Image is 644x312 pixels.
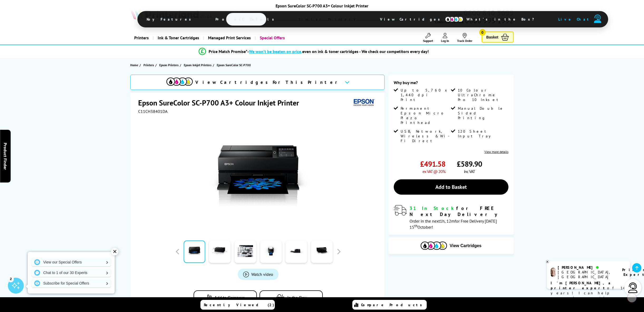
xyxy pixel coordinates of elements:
[484,150,508,154] a: View more details
[206,124,310,228] img: Epson SureColor SC-P700
[143,62,154,68] span: Printers
[479,29,486,36] span: 0
[3,142,8,170] span: Product Finder
[414,223,417,228] sup: th
[464,169,475,174] span: inc VAT
[208,13,285,26] span: Product Details
[420,159,445,169] span: £491.58
[217,62,251,68] span: Epson SureColor SC-P700
[166,78,193,86] img: View Cartridges
[482,31,514,43] a: Basket 0
[423,39,433,43] span: Support
[159,62,180,68] a: Epson Printers
[445,16,463,22] img: cmyk-icon.svg
[138,109,167,114] span: C11CH38401DA
[291,13,366,26] span: Similar Printers
[394,205,508,229] div: modal_delivery
[143,62,155,68] a: Printers
[558,265,616,270] div: [PERSON_NAME]
[195,79,340,85] span: View Cartridges For This Printer
[422,169,445,174] span: ex VAT @ 20%
[441,33,449,43] a: Log In
[410,205,456,211] span: 31 In Stock
[32,258,111,266] a: View our Special Offers
[457,159,482,169] span: £589.90
[209,49,247,54] span: Price Match Promise*
[247,49,429,54] div: - even on ink & toner cartridges - We check our competitors every day!
[551,268,556,277] img: ashley-livechat.png
[238,269,278,280] a: Product_All_Videos
[251,272,273,277] span: Watch video
[628,282,638,293] img: user-headset-light.svg
[138,98,304,108] h1: Epson SureColor SC-P700 A3+ Colour Inkjet Printer
[32,279,111,287] a: Subscribe for Special Offers
[421,242,447,250] img: Cartridges
[352,300,427,310] a: Compare Products
[153,31,203,45] a: Ink & Toner Cartridges
[410,218,497,230] span: Order in the next for Free Delivery [DATE] 15 October!
[401,106,450,125] span: Permanent Epson Micro Piezo Printhead
[255,31,289,45] a: Special Offers
[217,62,252,68] a: Epson SureColor SC-P700
[184,62,213,68] a: Epson Inkjet Printers
[130,62,138,68] span: Home
[200,300,275,310] a: Recently Viewed (2)
[401,88,450,102] span: Up to 5,760 x 1,440 dpi Print
[394,179,508,195] a: Add to Basket
[458,106,507,120] span: Manual Double Sided Printing
[259,290,323,305] button: In the Box
[423,33,433,43] a: Support
[410,205,508,217] div: for FREE Next Day Delivery
[352,98,376,108] img: Epson
[392,241,510,250] button: View Cartridges
[551,281,612,290] b: I'm [PERSON_NAME], a printer expert
[204,303,274,307] span: Recently Viewed (2)
[361,303,425,307] span: Compare Products
[450,243,482,248] span: View Cartridges
[130,31,153,45] a: Printers
[8,276,14,282] div: 2
[486,33,498,41] span: Basket
[401,129,450,143] span: USB, Network, Wireless & Wi-Fi Direct
[459,13,547,26] span: What’s in the Box?
[558,270,616,279] div: [GEOGRAPHIC_DATA], [GEOGRAPHIC_DATA]
[551,281,626,306] p: of 14 years! I can help you choose the right product
[457,33,472,43] a: Track Order
[440,218,455,224] span: 1h, 12m
[158,31,199,45] span: Ink & Toner Cartridges
[194,290,257,305] button: Add to Compare
[111,248,118,255] div: ✕
[139,13,202,26] span: Key Features
[458,88,507,102] span: 10 Colour UltraChrome Pro 10 Inkset
[214,296,245,300] span: Add to Compare
[287,296,306,300] span: In the Box
[594,15,601,23] img: user-headset-duotone.svg
[184,62,212,68] span: Epson Inkjet Printers
[203,31,255,45] a: Managed Print Services
[458,129,507,138] span: 120 Sheet Input Tray
[32,268,111,277] a: Chat to 1 of our 30 Experts
[372,12,453,26] span: View Cartridges
[159,62,179,68] span: Epson Printers
[249,49,302,54] span: We won’t be beaten on price,
[137,3,507,8] div: Epson SureColor SC-P700 A3+ Colour Inkjet Printer
[441,39,449,43] span: Log In
[114,47,514,56] li: modal_Promise
[130,62,140,68] a: Home
[558,17,591,22] span: Live Chat
[394,80,508,88] div: Why buy me?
